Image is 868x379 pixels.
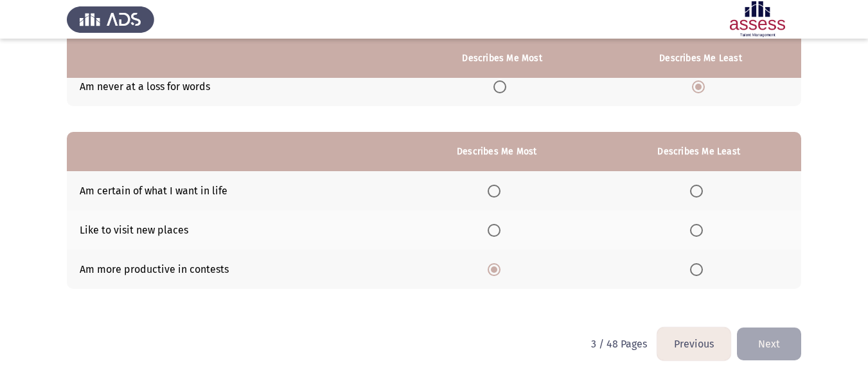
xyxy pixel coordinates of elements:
th: Describes Me Least [600,39,801,78]
mat-radio-group: Select an option [488,263,506,275]
p: 3 / 48 Pages [591,338,647,350]
mat-radio-group: Select an option [690,263,708,275]
mat-radio-group: Select an option [690,223,708,236]
td: Am certain of what I want in life [67,171,397,210]
mat-radio-group: Select an option [493,80,511,93]
mat-radio-group: Select an option [692,80,710,93]
td: Am more productive in contests [67,250,397,289]
button: load previous page [657,328,731,360]
img: Assess Talent Management logo [67,1,154,37]
td: Am never at a loss for words [67,68,404,107]
td: Like to visit new places [67,210,397,250]
th: Describes Me Most [404,39,600,78]
mat-radio-group: Select an option [690,184,708,196]
th: Describes Me Least [596,132,801,171]
img: Assessment logo of Development Assessment R1 (EN/AR) [714,1,801,37]
mat-radio-group: Select an option [488,184,506,196]
button: check the missing [737,328,801,360]
th: Describes Me Most [397,132,597,171]
mat-radio-group: Select an option [488,223,506,236]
